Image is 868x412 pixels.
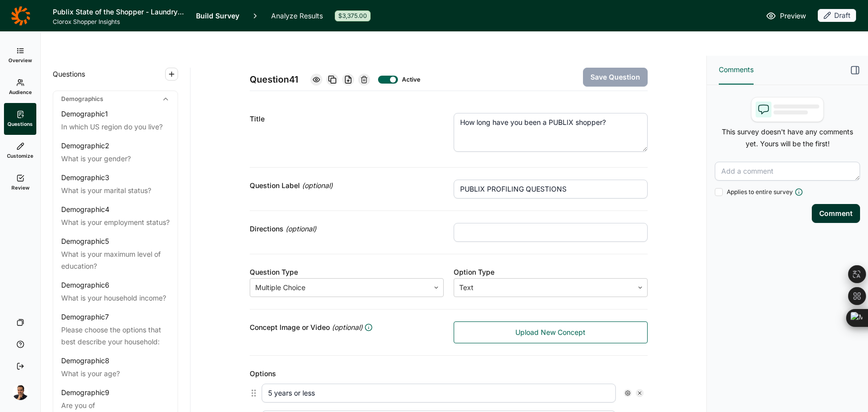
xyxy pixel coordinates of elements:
[402,76,418,84] div: Active
[7,152,33,159] span: Customize
[715,126,860,150] p: This survey doesn't have any comments yet. Yours will be the first!
[61,324,170,348] div: Please choose the options that best describe your household:
[727,188,793,196] span: Applies to entire survey
[250,223,444,235] div: Directions
[818,9,856,22] div: Draft
[4,71,36,103] a: Audience
[250,113,444,125] div: Title
[61,292,170,304] div: What is your household income?
[719,56,754,85] button: Comments
[4,103,36,135] a: Questions
[53,18,184,26] span: Clorox Shopper Insights
[4,39,36,71] a: Overview
[454,266,648,278] div: Option Type
[250,321,444,333] div: Concept Image or Video
[812,204,860,223] button: Comment
[61,185,170,197] div: What is your marital status?
[61,280,109,290] div: Demographic 6
[250,73,298,87] span: Question 41
[9,89,32,96] span: Audience
[61,236,109,246] div: Demographic 5
[4,167,36,199] a: Review
[53,68,85,80] span: Questions
[818,9,856,23] button: Draft
[332,321,363,333] span: (optional)
[636,389,644,397] div: Remove
[250,368,648,380] div: Options
[61,388,109,398] div: Demographic 9
[454,113,648,152] textarea: How long have you been a PUBLIX shopper?
[61,205,109,214] div: Demographic 4
[61,109,108,119] div: Demographic 1
[766,10,806,22] a: Preview
[583,68,648,87] button: Save Question
[4,135,36,167] a: Customize
[53,6,184,18] h1: Publix State of the Shopper - Laundry & Cleaning ([PERSON_NAME]'s comments)
[335,10,371,21] div: $3,375.00
[624,389,632,397] div: Settings
[61,121,170,133] div: In which US region do you live?
[12,384,28,400] img: amg06m4ozjtcyqqhuw5b.png
[358,74,370,86] div: Delete
[61,141,109,151] div: Demographic 2
[719,64,754,76] span: Comments
[61,173,109,183] div: Demographic 3
[8,57,32,64] span: Overview
[780,10,806,22] span: Preview
[61,153,170,165] div: What is your gender?
[61,368,170,380] div: What is your age?
[515,327,585,337] span: Upload New Concept
[250,180,444,192] div: Question Label
[250,266,444,278] div: Question Type
[302,180,333,192] span: (optional)
[61,356,109,366] div: Demographic 8
[61,312,109,322] div: Demographic 7
[61,248,170,272] div: What is your maximum level of education?
[286,223,316,235] span: (optional)
[53,91,178,107] div: Demographics
[11,184,29,191] span: Review
[7,120,33,127] span: Questions
[61,216,170,228] div: What is your employment status?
